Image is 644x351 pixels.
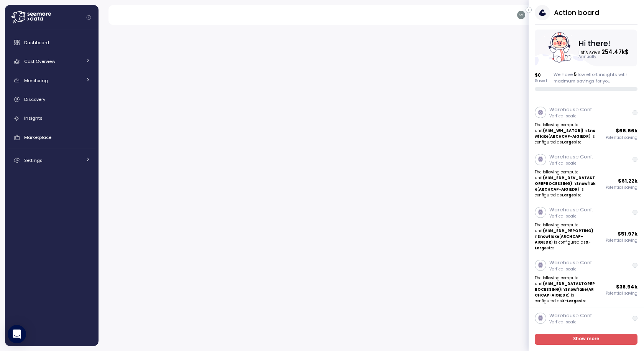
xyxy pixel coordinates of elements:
p: Warehouse Conf. [549,206,593,214]
a: Marketplace [8,130,95,145]
strong: (AIGI_WH_SATORI) [543,128,584,133]
p: The following compute unit in ( ) is configured as size [535,122,597,145]
strong: Large [562,193,574,198]
text: Let's save [579,48,630,56]
text: Annually [579,54,597,59]
div: We have low effort insights with maximum savings for you [554,71,638,84]
a: Warehouse Conf.Vertical scaleThe following compute unit(AIGI_EDR_DATASTOREPROCESSING)inSnowflake(... [529,255,644,308]
p: Vertical scale [549,214,593,219]
p: The following compute unit in ( ) is configured as size [535,275,597,304]
span: Show more [573,334,600,344]
a: Warehouse Conf.Vertical scaleThe following compute unit(AIGI_EDR_REPORTING)inSnowflake(ARCHCAP-AI... [529,202,644,255]
p: The following compute unit in ( ) is configured as size [535,222,597,251]
strong: ARCHCAP-AIGIEDR [535,287,594,298]
strong: Large [562,140,574,145]
p: Saved [535,78,547,84]
p: $ 66.66k [616,127,638,135]
p: Warehouse Conf. [549,312,593,320]
p: $ 0 [535,72,547,78]
span: Dashboard [24,40,49,46]
p: Warehouse Conf. [549,153,593,161]
a: Cost Overview [8,54,95,69]
span: Settings [24,157,43,163]
strong: ARCHCAP-AIGIEDR [550,134,589,139]
div: Open Intercom Messenger [8,325,26,343]
span: 5 [574,71,577,77]
a: Warehouse Conf.Vertical scaleThe following compute unit(AIGI_EDR_DEV_DATASTOREPROCESSING)inSnowfl... [529,149,644,202]
p: The following compute unit in ( ) is configured as size [535,169,597,198]
p: $ 61.22k [618,177,638,185]
a: Insights [8,111,95,126]
span: Monitoring [24,77,48,84]
strong: X-Large [562,298,579,303]
p: Vertical scale [549,267,593,272]
a: Show more [535,334,638,345]
strong: X-Large [535,240,591,250]
strong: (AIGI_EDR_DATASTOREPROCESSING) [535,281,595,292]
img: 8b38840e6dc05d7795a5b5428363ffcd [517,11,525,19]
span: Cost Overview [24,58,55,64]
p: Potential saving [606,238,638,243]
strong: Snowflake [538,234,560,239]
a: Warehouse Conf.Vertical scaleThe following compute unit(AIGI_WH_SATORI)inSnowflake(ARCHCAP-AIGIED... [529,102,644,149]
a: Settings [8,153,95,168]
strong: Snowflake [535,181,596,192]
p: Warehouse Conf. [549,106,593,114]
h3: Action board [554,8,599,17]
strong: ARCHCAP-AIGIEDR [535,234,583,245]
p: Vertical scale [549,320,593,325]
a: Dashboard [8,35,95,50]
p: $ 38.94k [616,283,638,291]
strong: (AIGI_EDR_DEV_DATASTOREPROCESSING) [535,175,595,186]
a: Monitoring [8,73,95,88]
span: Marketplace [24,134,51,140]
strong: ARCHCAP-AIGIEDR [539,187,578,192]
p: Vertical scale [549,161,593,166]
strong: Snowflake [565,287,587,292]
strong: Snowflake [535,128,596,139]
p: Potential saving [606,185,638,190]
p: Vertical scale [549,114,593,119]
p: Warehouse Conf. [549,259,593,267]
tspan: 254.47k $ [602,48,630,56]
p: Potential saving [606,291,638,296]
span: Insights [24,115,43,121]
a: Discovery [8,92,95,107]
strong: (AIGI_EDR_REPORTING) [543,228,594,233]
button: Collapse navigation [84,15,94,20]
p: $ 51.97k [618,230,638,238]
span: Discovery [24,96,45,102]
p: Potential saving [606,135,638,140]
